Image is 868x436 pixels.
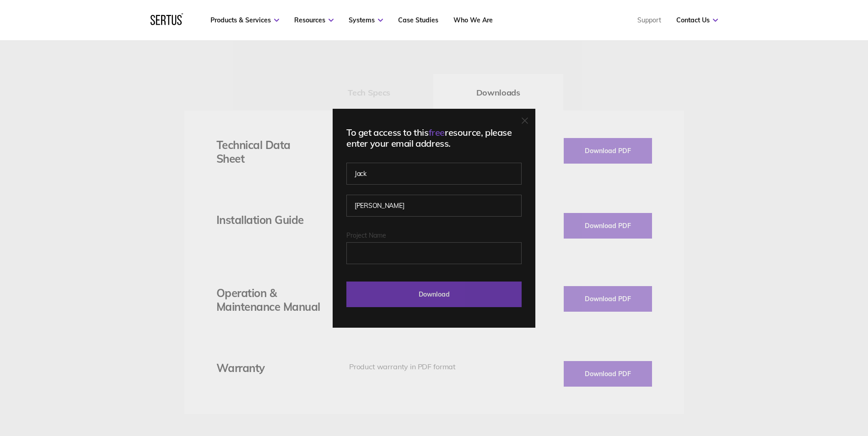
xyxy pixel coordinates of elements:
[346,163,522,185] input: First name*
[349,16,383,24] a: Systems
[637,16,661,24] a: Support
[346,231,386,239] span: Project Name
[398,16,438,24] a: Case Studies
[676,16,718,24] a: Contact Us
[453,16,493,24] a: Who We Are
[346,282,522,307] input: Download
[429,127,445,138] span: free
[346,127,522,149] div: To get access to this resource, please enter your email address.
[294,16,334,24] a: Resources
[210,16,279,24] a: Products & Services
[346,195,522,217] input: Last name*
[822,392,868,436] iframe: Chat Widget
